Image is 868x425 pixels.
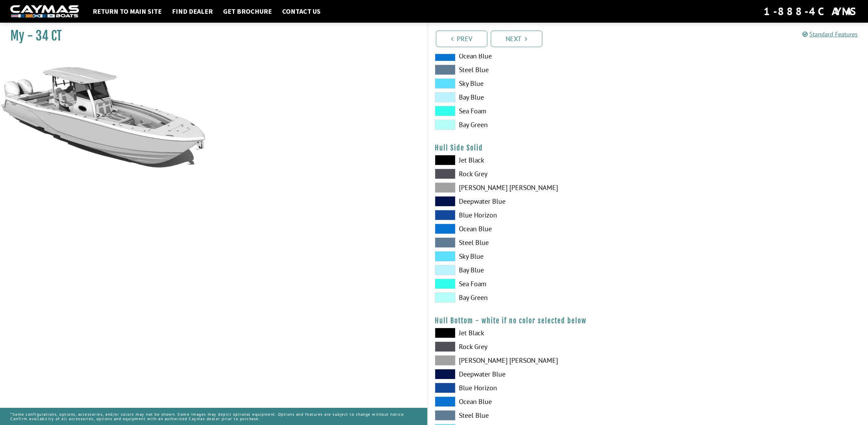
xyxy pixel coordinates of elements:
label: Bay Green [435,292,641,303]
label: Deepwater Blue [435,369,641,379]
label: Sky Blue [435,78,641,89]
label: Sky Blue [435,251,641,261]
label: Steel Blue [435,237,641,248]
label: Ocean Blue [435,396,641,407]
a: Contact Us [279,7,324,16]
label: Blue Horizon [435,210,641,220]
label: Jet Black [435,328,641,338]
label: Bay Blue [435,92,641,102]
h4: Hull Side Solid [435,144,861,152]
a: Prev [436,31,487,47]
label: Deepwater Blue [435,196,641,206]
label: Bay Green [435,120,641,130]
label: [PERSON_NAME] [PERSON_NAME] [435,355,641,366]
label: Blue Horizon [435,383,641,393]
label: Steel Blue [435,65,641,75]
label: [PERSON_NAME] [PERSON_NAME] [435,182,641,193]
img: white-logo-c9c8dbefe5ff5ceceb0f0178aa75bf4bb51f6bca0971e226c86eb53dfe498488.png [10,5,79,18]
a: Get Brochure [220,7,275,16]
label: Ocean Blue [435,51,641,61]
a: Standard Features [802,30,858,38]
label: Jet Black [435,155,641,165]
label: Steel Blue [435,410,641,421]
h4: Hull Bottom - white if no color selected below [435,316,861,325]
label: Rock Grey [435,342,641,352]
p: *Some configurations, options, accessories, and/or colors may not be shown. Some images may depic... [10,409,417,424]
label: Ocean Blue [435,224,641,234]
h1: My - 34 CT [10,28,410,44]
label: Bay Blue [435,265,641,275]
div: 1-888-4CAYMAS [764,4,858,19]
label: Sea Foam [435,106,641,116]
a: Next [491,31,542,47]
label: Rock Grey [435,169,641,179]
a: Return to main site [89,7,165,16]
a: Find Dealer [169,7,216,16]
label: Sea Foam [435,279,641,289]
